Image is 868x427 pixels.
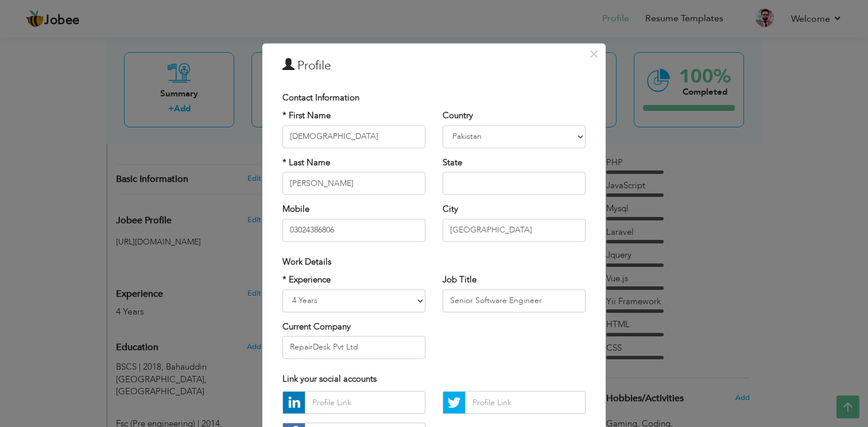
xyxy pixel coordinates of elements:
[282,256,331,267] span: Work Details
[443,204,458,216] label: City
[282,373,377,385] span: Link your social accounts
[282,57,586,75] h3: Profile
[305,391,425,414] input: Profile Link
[589,44,599,64] span: ×
[282,157,330,169] label: * Last Name
[283,392,305,414] img: linkedin
[443,274,476,286] label: Job Title
[282,321,351,333] label: Current Company
[443,110,473,122] label: Country
[282,274,331,286] label: * Experience
[282,110,331,122] label: * First Name
[443,157,462,169] label: State
[282,204,309,216] label: Mobile
[584,45,603,63] button: Close
[443,392,465,414] img: Twitter
[465,391,586,414] input: Profile Link
[282,92,359,103] span: Contact Information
